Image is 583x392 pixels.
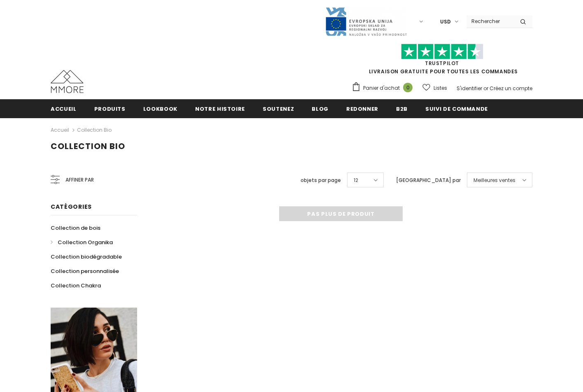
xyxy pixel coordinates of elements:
[143,99,177,118] a: Lookbook
[325,18,407,25] a: Javni Razpis
[396,99,408,118] a: B2B
[65,175,94,184] span: Affiner par
[483,85,488,92] span: or
[195,105,245,113] span: Notre histoire
[51,70,84,93] img: Cas MMORE
[58,238,113,246] span: Collection Organika
[51,99,77,118] a: Accueil
[51,282,101,289] span: Collection Chakra
[94,105,126,113] span: Produits
[51,221,100,235] a: Collection de bois
[77,126,112,133] a: Collection Bio
[425,60,459,67] a: TrustPilot
[51,140,125,152] span: Collection Bio
[346,99,378,118] a: Redonner
[195,99,245,118] a: Notre histoire
[51,278,101,293] a: Collection Chakra
[312,99,329,118] a: Blog
[422,81,447,95] a: Listes
[51,250,122,264] a: Collection biodégradable
[473,176,515,184] span: Meilleures ventes
[466,15,514,27] input: Search Site
[352,47,532,75] span: LIVRAISON GRATUITE POUR TOUTES LES COMMANDES
[490,85,532,92] a: Créez un compte
[396,105,408,113] span: B2B
[94,99,126,118] a: Produits
[401,44,483,60] img: Faites confiance aux étoiles pilotes
[354,176,358,184] span: 12
[352,82,417,94] a: Panier d'achat 0
[312,105,329,113] span: Blog
[301,176,341,184] label: objets par page
[263,99,294,118] a: soutenez
[51,125,69,135] a: Accueil
[51,264,119,278] a: Collection personnalisée
[434,84,447,92] span: Listes
[143,105,177,113] span: Lookbook
[396,176,461,184] label: [GEOGRAPHIC_DATA] par
[325,7,407,37] img: Javni Razpis
[51,253,122,261] span: Collection biodégradable
[425,105,488,113] span: Suivi de commande
[440,18,451,26] span: USD
[51,267,119,275] span: Collection personnalisée
[346,105,378,113] span: Redonner
[425,99,488,118] a: Suivi de commande
[403,83,413,92] span: 0
[263,105,294,113] span: soutenez
[457,85,482,92] a: S'identifier
[51,203,92,211] span: Catégories
[51,235,113,250] a: Collection Organika
[51,224,100,232] span: Collection de bois
[363,84,400,92] span: Panier d'achat
[51,105,77,113] span: Accueil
